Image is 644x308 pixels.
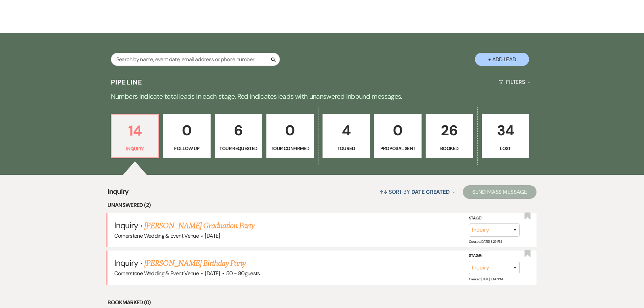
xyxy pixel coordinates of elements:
[111,77,143,87] h3: Pipeline
[108,298,536,307] li: Bookmarked (0)
[226,270,260,277] span: 50 - 80 guests
[219,145,258,152] p: Tour Requested
[486,119,525,142] p: 34
[378,119,417,142] p: 0
[167,119,206,142] p: 0
[111,114,159,158] a: 14Inquiry
[114,232,199,239] span: Cornerstone Wedding & Event Venue
[205,270,220,277] span: [DATE]
[271,145,310,152] p: Tour Confirmed
[430,119,469,142] p: 26
[271,119,310,142] p: 0
[323,114,370,158] a: 4Toured
[469,277,502,281] span: Created: [DATE] 10:47 PM
[378,145,417,152] p: Proposal Sent
[215,114,262,158] a: 6Tour Requested
[482,114,529,158] a: 34Lost
[327,145,366,152] p: Toured
[167,145,206,152] p: Follow Up
[463,185,536,199] button: Send Mass Message
[411,188,450,195] span: Date Created
[114,220,138,231] span: Inquiry
[379,188,387,195] span: ↑↓
[266,114,314,158] a: 0Tour Confirmed
[79,91,566,102] p: Numbers indicate total leads in each stage. Red indicates leads with unanswered inbound messages.
[374,114,422,158] a: 0Proposal Sent
[496,73,533,91] button: Filters
[163,114,211,158] a: 0Follow Up
[426,114,473,158] a: 26Booked
[114,270,199,277] span: Cornerstone Wedding & Event Venue
[377,183,458,201] button: Sort By Date Created
[205,232,220,239] span: [DATE]
[469,239,502,244] span: Created: [DATE] 8:25 PM
[475,53,529,66] button: + Add Lead
[219,119,258,142] p: 6
[144,220,254,232] a: [PERSON_NAME] Graduation Party
[469,215,520,222] label: Stage:
[108,186,129,201] span: Inquiry
[327,119,366,142] p: 4
[116,119,154,142] p: 14
[144,257,245,269] a: [PERSON_NAME] Birthday Party
[116,145,154,152] p: Inquiry
[111,53,280,66] input: Search by name, event date, email address or phone number
[114,258,138,268] span: Inquiry
[486,145,525,152] p: Lost
[430,145,469,152] p: Booked
[469,252,520,260] label: Stage:
[108,201,536,210] li: Unanswered (2)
